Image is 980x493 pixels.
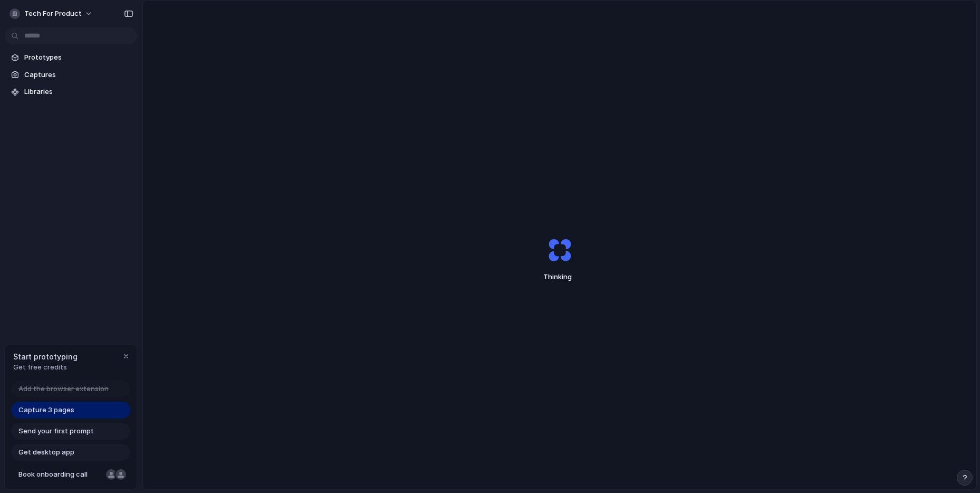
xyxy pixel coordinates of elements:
a: Get desktop app [11,444,130,461]
span: Libraries [24,87,133,97]
span: Send your first prompt [18,426,94,437]
span: Thinking [523,272,596,282]
span: Book onboarding call [18,469,102,480]
div: Nicole Kubica [105,468,118,481]
span: Captures [24,70,133,80]
div: Christian Iacullo [114,468,127,481]
span: Add the browser extension [18,384,109,394]
span: Tech for Product [24,8,82,19]
a: Prototypes [5,50,137,65]
span: Get free credits [13,362,78,373]
a: Captures [5,67,137,83]
a: Book onboarding call [11,466,130,483]
span: Start prototyping [13,351,78,362]
span: Prototypes [24,52,133,63]
span: Get desktop app [18,447,74,458]
button: Tech for Product [5,5,98,22]
a: Libraries [5,84,137,100]
span: Capture 3 pages [18,405,74,415]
